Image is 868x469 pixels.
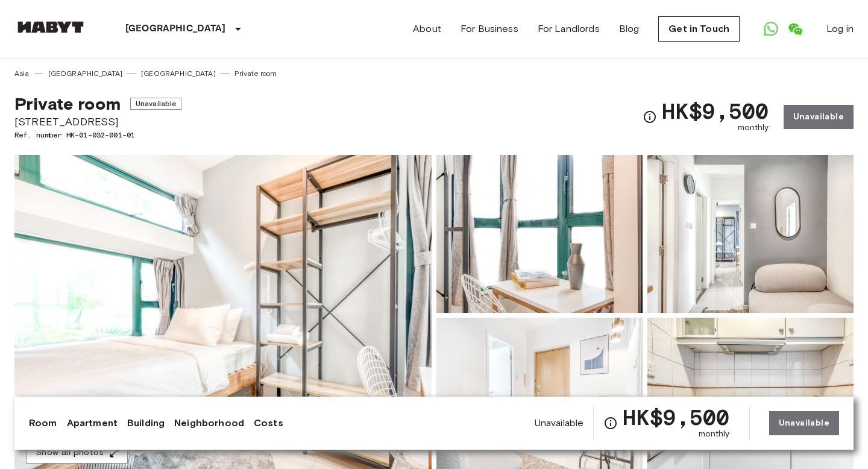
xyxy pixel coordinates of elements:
[48,68,123,79] a: [GEOGRAPHIC_DATA]
[14,130,181,140] span: Ref. number HK-01-032-001-01
[461,22,518,36] a: For Business
[535,417,584,430] span: Unavailable
[603,416,618,430] svg: Check cost overview for full price breakdown. Please note that discounts apply to new joiners onl...
[538,22,600,36] a: For Landlords
[662,100,769,122] span: HK$9,500
[699,428,730,440] span: monthly
[759,17,783,41] a: Open WhatsApp
[130,98,182,110] span: Unavailable
[125,22,226,36] p: [GEOGRAPHIC_DATA]
[14,114,181,130] span: [STREET_ADDRESS]
[658,16,740,42] a: Get in Touch
[14,21,87,33] img: Habyt
[254,416,283,430] a: Costs
[127,416,165,430] a: Building
[623,406,729,428] span: HK$9,500
[413,22,441,36] a: About
[738,122,769,134] span: monthly
[783,17,807,41] a: Open WeChat
[14,93,121,114] span: Private room
[643,110,657,124] svg: Check cost overview for full price breakdown. Please note that discounts apply to new joiners onl...
[67,416,118,430] a: Apartment
[826,22,854,36] a: Log in
[141,68,216,79] a: [GEOGRAPHIC_DATA]
[174,416,244,430] a: Neighborhood
[619,22,640,36] a: Blog
[14,68,30,79] a: Asia
[234,68,277,79] a: Private room
[29,416,57,430] a: Room
[436,155,643,313] img: Picture of unit HK-01-032-001-01
[27,442,128,464] button: Show all photos
[647,155,854,313] img: Picture of unit HK-01-032-001-01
